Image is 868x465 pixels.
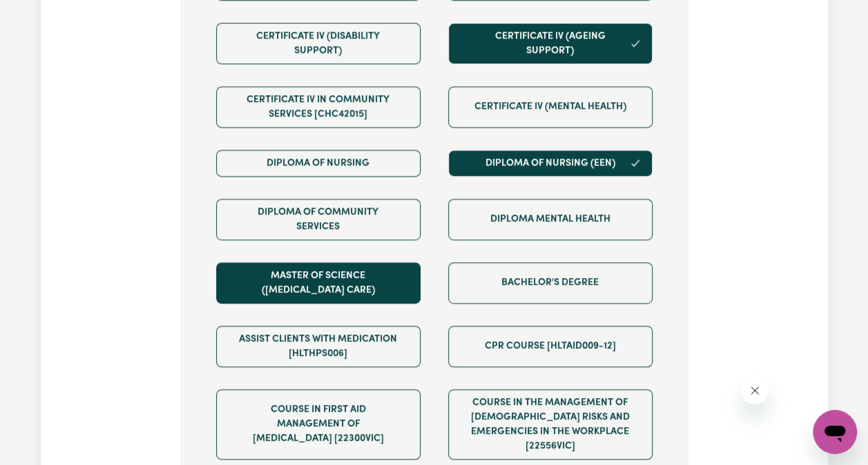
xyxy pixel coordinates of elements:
button: Diploma Mental Health [448,199,653,240]
button: Certificate IV (Ageing Support) [448,23,653,64]
button: Certificate IV (Mental Health) [448,86,653,128]
button: Course in First Aid Management of [MEDICAL_DATA] [22300VIC] [216,389,421,459]
button: Diploma of Nursing [216,150,421,177]
button: Course in the Management of [DEMOGRAPHIC_DATA] Risks and Emergencies in the Workplace [22556VIC] [448,389,653,459]
button: Bachelor's Degree [448,262,653,304]
button: Certificate IV (Disability Support) [216,23,421,64]
button: Diploma of Community Services [216,199,421,240]
button: CPR Course [HLTAID009-12] [448,326,653,367]
button: Diploma of Nursing (EEN) [448,150,653,177]
iframe: Button to launch messaging window [813,410,857,454]
button: Certificate IV in Community Services [CHC42015] [216,86,421,128]
iframe: Close message [741,377,769,404]
span: Need any help? [8,10,84,21]
button: Master of Science ([MEDICAL_DATA] Care) [216,262,421,304]
button: Assist clients with medication [HLTHPS006] [216,326,421,367]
